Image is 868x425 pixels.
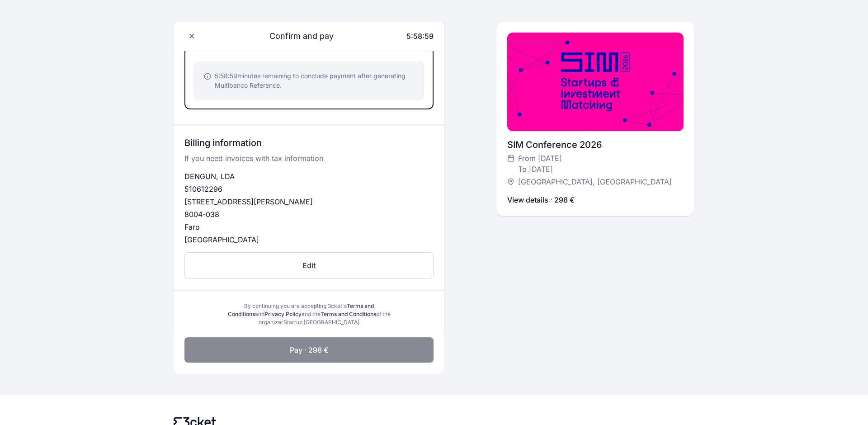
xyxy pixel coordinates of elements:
[184,196,434,207] p: [STREET_ADDRESS][PERSON_NAME]
[184,137,434,153] h3: Billing information
[184,337,434,363] button: Pay · 298 €
[184,184,434,194] p: 510612296
[224,302,394,326] div: By continuing you are accepting 3cket's and and the of the organizer
[259,30,334,42] span: Confirm and pay
[518,176,672,187] span: [GEOGRAPHIC_DATA], [GEOGRAPHIC_DATA]
[283,319,359,326] span: Startup [GEOGRAPHIC_DATA]
[507,194,575,205] p: View details · 298 €
[184,252,434,279] button: Edit
[184,171,434,182] p: DENGUN, LDA
[507,138,684,151] div: SIM Conference 2026
[184,222,434,232] p: Faro
[264,311,302,317] a: Privacy Policy
[321,311,376,317] a: Terms and Conditions
[406,32,434,41] span: 5:58:59
[184,153,434,171] p: If you need invoices with tax information
[184,209,434,220] p: 8004-038
[518,153,562,175] span: From [DATE] To [DATE]
[215,72,237,80] span: 5:58:59
[184,234,434,245] p: [GEOGRAPHIC_DATA]
[215,72,406,89] span: minutes remaining to conclude payment after generating Multibanco Reference.
[290,345,329,355] span: Pay · 298 €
